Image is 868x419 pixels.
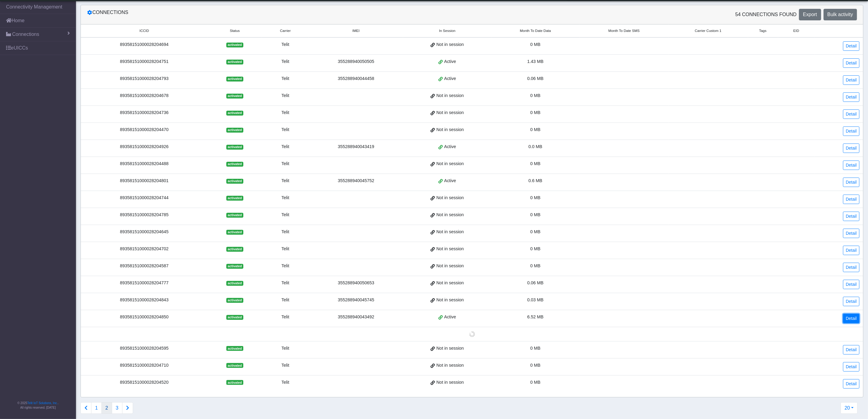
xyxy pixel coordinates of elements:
button: 3 [112,402,122,414]
a: Detail [843,229,859,238]
a: Detail [843,178,859,187]
div: 355288940050653 [312,280,400,286]
div: 89358151000028204645 [84,229,204,235]
span: 0 MB [530,363,541,368]
span: Not in session [436,195,464,201]
div: 89358151000028204801 [84,178,204,184]
span: Not in session [436,297,464,303]
span: Not in session [436,280,464,286]
a: Detail [843,280,859,289]
a: Detail [843,263,859,272]
nav: Connections list navigation [81,402,133,414]
span: Not in session [436,263,464,269]
div: Telit [266,126,305,133]
span: 0.06 MB [527,76,544,81]
button: 20 [841,402,858,414]
span: 0 MB [530,93,541,98]
a: Detail [843,144,859,153]
span: Not in session [436,161,464,167]
span: activated [226,298,243,303]
span: activated [226,380,243,385]
a: Detail [843,109,859,119]
div: 89358151000028204736 [84,109,204,116]
a: Detail [843,161,859,170]
span: Connections [12,31,39,38]
span: activated [226,363,243,368]
div: Connections [82,9,472,20]
span: Export [803,12,817,17]
a: Detail [843,75,859,85]
div: Telit [266,195,305,201]
button: 1 [91,402,102,414]
a: Detail [843,126,859,136]
div: 89358151000028204843 [84,297,204,303]
button: 2 [101,402,112,414]
div: Telit [266,280,305,286]
img: loading.gif [469,331,475,337]
div: 89358151000028204850 [84,314,204,320]
div: 89358151000028204470 [84,126,204,133]
div: 89358151000028204587 [84,263,204,269]
span: activated [226,128,243,133]
div: 355288940045752 [312,178,400,184]
span: 0.03 MB [527,297,544,302]
span: 0 MB [530,380,541,385]
span: 0 MB [530,246,541,251]
span: activated [226,213,243,218]
div: 89358151000028204702 [84,246,204,252]
div: 89358151000028204926 [84,144,204,150]
div: 355288940044458 [312,75,400,82]
span: 6.52 MB [527,314,544,319]
a: Detail [843,297,859,306]
span: activated [226,346,243,351]
span: 0 MB [530,42,541,47]
div: 89358151000028204751 [84,58,204,65]
div: 89358151000028204520 [84,379,204,386]
div: Telit [266,92,305,99]
div: Telit [266,161,305,167]
span: Month To Date SMS [609,28,640,33]
div: 89358151000028204744 [84,195,204,201]
div: Telit [266,144,305,150]
span: Carrier [280,28,291,33]
span: Not in session [436,92,464,99]
span: Not in session [436,362,464,369]
div: 355288940050505 [312,58,400,65]
span: activated [226,315,243,320]
span: activated [226,230,243,235]
a: Detail [843,379,859,389]
span: Status [230,28,240,33]
span: Bulk activity [828,12,853,17]
div: 89358151000028204694 [84,41,204,48]
div: Telit [266,362,305,369]
span: activated [226,43,243,47]
span: activated [226,281,243,286]
span: activated [226,94,243,99]
div: Telit [266,178,305,184]
span: EID [794,28,799,33]
span: 54 Connections found [735,11,797,18]
span: 0 MB [530,229,541,234]
div: Telit [266,58,305,65]
span: Carrier Custom 1 [695,28,722,33]
div: Telit [266,109,305,116]
button: Bulk activity [824,9,857,20]
a: Detail [843,41,859,51]
span: Active [444,178,456,184]
button: Export [799,9,821,20]
span: Active [444,144,456,150]
span: 0.6 MB [529,178,543,183]
span: 0 MB [530,110,541,115]
a: Detail [843,314,859,323]
div: Telit [266,297,305,303]
span: Not in session [436,41,464,48]
div: 89358151000028204777 [84,280,204,286]
span: Not in session [436,246,464,252]
span: activated [226,247,243,252]
div: 89358151000028204488 [84,161,204,167]
a: Detail [843,92,859,102]
span: 0.0 MB [529,144,543,149]
span: Tags [759,28,767,33]
span: Not in session [436,109,464,116]
span: Not in session [436,212,464,218]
